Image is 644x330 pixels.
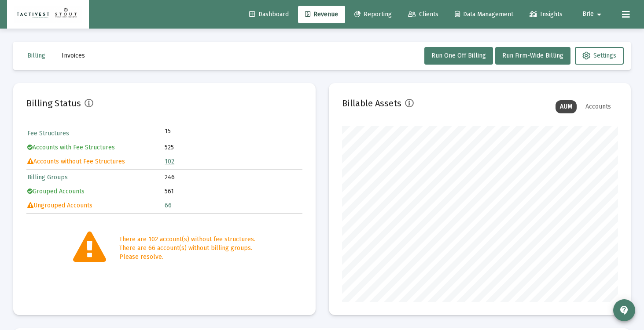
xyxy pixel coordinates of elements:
[249,11,289,18] span: Dashboard
[119,244,255,253] div: There are 66 account(s) without billing groups.
[572,5,615,23] button: Brie
[62,52,85,59] span: Invoices
[119,235,255,244] div: There are 102 account(s) without fee structures.
[342,96,401,110] h2: Billable Assets
[582,11,594,18] span: Brie
[431,52,486,59] span: Run One Off Billing
[119,253,255,261] div: Please resolve.
[530,11,563,18] span: Insights
[27,130,69,137] a: Fee Structures
[495,47,570,65] button: Run Firm-Wide Billing
[27,185,164,198] td: Grouped Accounts
[27,155,164,168] td: Accounts without Fee Structures
[401,6,445,23] a: Clients
[619,305,629,315] mat-icon: contact_support
[298,6,345,23] a: Revenue
[165,127,233,136] td: 15
[455,11,513,18] span: Data Management
[408,11,438,18] span: Clients
[581,100,615,113] div: Accounts
[20,47,52,65] button: Billing
[305,11,338,18] span: Revenue
[165,171,301,184] td: 246
[26,96,81,110] h2: Billing Status
[55,47,92,65] button: Invoices
[27,141,164,154] td: Accounts with Fee Structures
[242,6,296,23] a: Dashboard
[502,52,563,59] span: Run Firm-Wide Billing
[27,174,68,181] a: Billing Groups
[165,185,301,198] td: 561
[424,47,493,65] button: Run One Off Billing
[165,202,172,209] a: 66
[347,6,399,23] a: Reporting
[575,47,624,65] button: Settings
[523,6,570,23] a: Insights
[556,100,577,113] div: AUM
[165,141,301,154] td: 525
[14,6,82,23] img: Dashboard
[354,11,392,18] span: Reporting
[27,52,45,59] span: Billing
[165,158,174,165] a: 102
[594,6,604,23] mat-icon: arrow_drop_down
[582,52,616,59] span: Settings
[27,199,164,212] td: Ungrouped Accounts
[448,6,520,23] a: Data Management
